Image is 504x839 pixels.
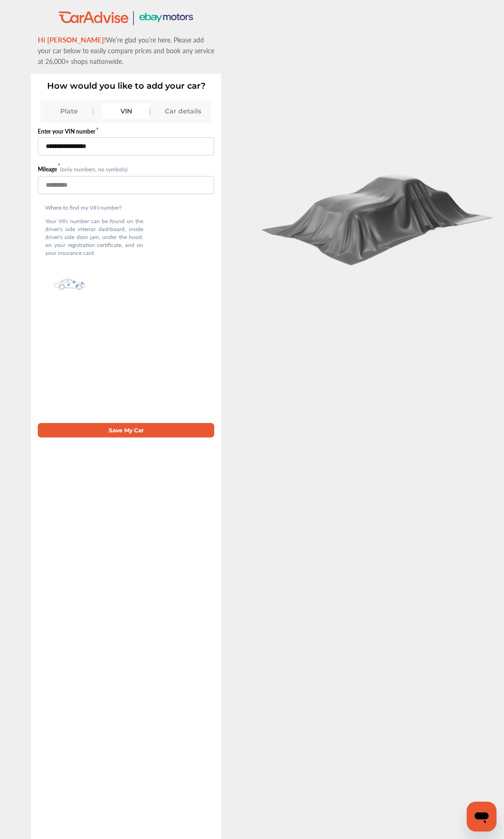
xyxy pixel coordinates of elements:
label: Enter your VIN number [38,127,214,135]
div: Car details [159,104,207,119]
div: Plate [45,104,93,119]
p: How would you like to add your car? [38,81,214,91]
p: Where to find my VIN number? [45,204,143,212]
span: Hi [PERSON_NAME]! [38,35,106,44]
p: Your VIN number can be found on the driver's side interior dashboard, inside driver's side door j... [45,217,143,257]
img: olbwX0zPblBWoAAAAASUVORK5CYII= [54,279,85,290]
small: (only numbers, no symbols) [60,165,127,173]
iframe: Button to launch messaging window [467,802,497,832]
label: Mileage [38,165,60,173]
button: Save My Car [38,423,214,437]
span: We’re glad you’re here. Please add your car below to easily compare prices and book any service a... [38,35,214,66]
div: VIN [102,104,150,119]
img: carCoverBlack.2823a3dccd746e18b3f8.png [257,168,499,266]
